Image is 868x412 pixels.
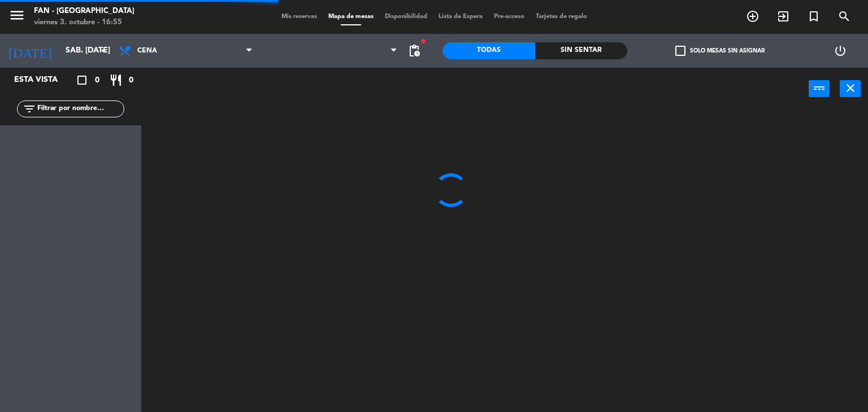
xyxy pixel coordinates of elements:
input: Filtrar por nombre... [36,103,124,115]
div: Esta vista [6,73,81,87]
i: filter_list [23,102,36,116]
i: power_input [813,81,826,95]
span: pending_actions [407,44,421,58]
label: Solo mesas sin asignar [675,46,765,56]
div: viernes 3. octubre - 16:55 [34,17,134,28]
i: restaurant [109,73,123,87]
div: Todas [442,42,535,59]
span: fiber_manual_record [420,38,427,45]
i: exit_to_app [776,10,790,23]
i: search [837,10,851,23]
button: menu [8,7,25,28]
span: check_box_outline_blank [675,46,685,56]
div: Sin sentar [535,42,628,59]
span: Mapa de mesas [323,14,379,20]
span: Cena [137,47,157,55]
span: 0 [95,74,99,87]
span: Lista de Espera [433,14,488,20]
div: Fan - [GEOGRAPHIC_DATA] [34,6,134,17]
span: 0 [129,74,133,87]
button: close [840,80,861,97]
button: power_input [809,80,830,97]
i: turned_in_not [807,10,821,23]
i: crop_square [75,73,89,87]
span: Tarjetas de regalo [530,14,593,20]
i: arrow_drop_down [97,44,110,58]
span: Mis reservas [276,14,323,20]
span: Disponibilidad [379,14,433,20]
i: close [844,81,857,95]
span: Pre-acceso [488,14,530,20]
i: power_settings_new [834,44,847,58]
i: add_circle_outline [746,10,759,23]
i: menu [8,7,25,24]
